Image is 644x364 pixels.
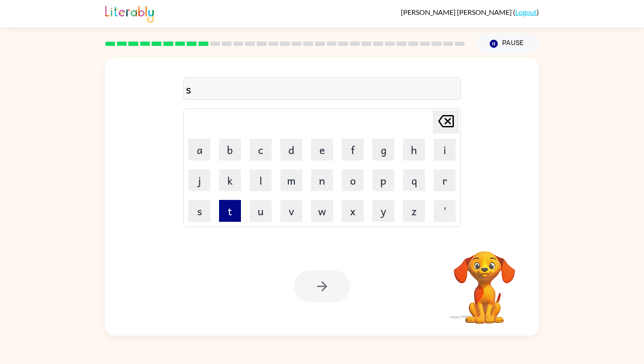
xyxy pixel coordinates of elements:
button: o [342,169,364,191]
a: Logout [515,8,537,16]
button: b [219,139,241,161]
button: z [403,200,425,222]
div: s [186,80,458,98]
button: e [311,139,333,161]
div: ( ) [401,8,539,16]
button: q [403,169,425,191]
button: f [342,139,364,161]
button: t [219,200,241,222]
button: v [280,200,302,222]
button: i [434,139,456,161]
video: Your browser must support playing .mp4 files to use Literably. Please try using another browser. [441,238,528,325]
button: c [250,139,272,161]
button: m [280,169,302,191]
button: g [372,139,394,161]
button: y [372,200,394,222]
button: p [372,169,394,191]
button: n [311,169,333,191]
img: Literably [105,3,154,23]
button: l [250,169,272,191]
button: x [342,200,364,222]
button: u [250,200,272,222]
span: [PERSON_NAME] [PERSON_NAME] [401,8,513,16]
button: a [188,139,210,161]
button: k [219,169,241,191]
button: h [403,139,425,161]
button: w [311,200,333,222]
button: r [434,169,456,191]
button: s [188,200,210,222]
button: d [280,139,302,161]
button: ' [434,200,456,222]
button: j [188,169,210,191]
button: Pause [475,34,539,54]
